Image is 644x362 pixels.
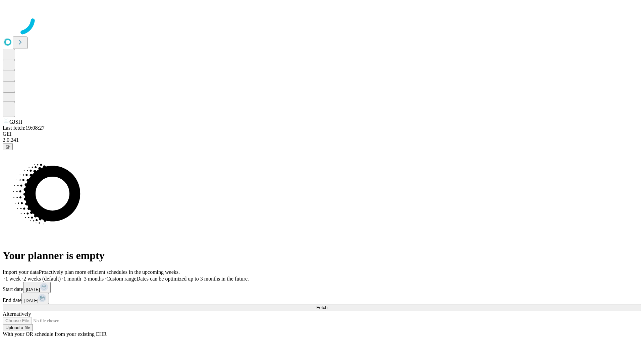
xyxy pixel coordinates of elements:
[3,137,641,143] div: 2.0.241
[3,125,45,131] span: Last fetch: 19:08:27
[3,143,13,150] button: @
[26,287,40,292] span: [DATE]
[84,276,104,282] span: 3 months
[3,249,641,262] h1: Your planner is empty
[23,276,61,282] span: 2 weeks (default)
[3,324,33,331] button: Upload a file
[9,119,22,125] span: GJSH
[3,311,31,317] span: Alternatively
[39,269,180,275] span: Proactively plan more efficient schedules in the upcoming weeks.
[23,282,51,293] button: [DATE]
[24,298,38,303] span: [DATE]
[21,293,49,304] button: [DATE]
[3,269,39,275] span: Import your data
[3,304,641,311] button: Fetch
[5,144,10,149] span: @
[3,293,641,304] div: End date
[3,331,107,337] span: With your OR schedule from your existing EHR
[137,276,249,282] span: Dates can be optimized up to 3 months in the future.
[3,282,641,293] div: Start date
[106,276,136,282] span: Custom range
[3,131,641,137] div: GEI
[63,276,81,282] span: 1 month
[5,276,21,282] span: 1 week
[316,305,327,310] span: Fetch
